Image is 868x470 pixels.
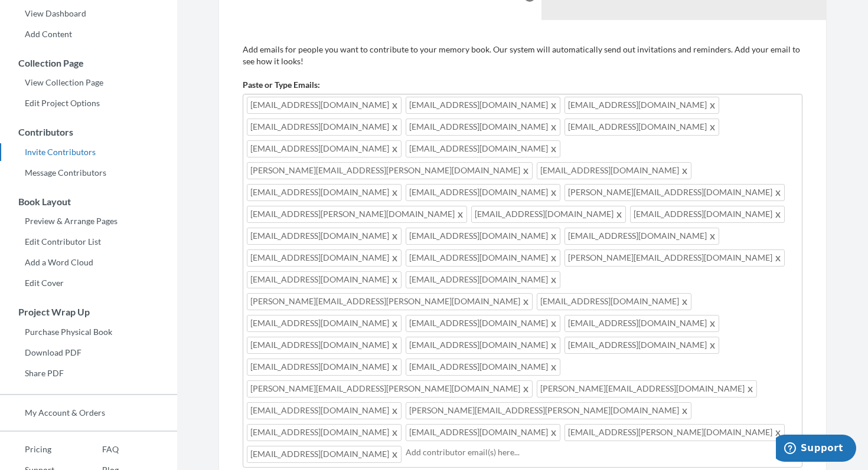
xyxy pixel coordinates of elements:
span: [EMAIL_ADDRESS][DOMAIN_NAME] [406,337,560,354]
span: [EMAIL_ADDRESS][DOMAIN_NAME] [247,424,402,441]
label: Paste or Type Emails: [243,79,320,91]
span: [EMAIL_ADDRESS][DOMAIN_NAME] [247,228,402,245]
span: [EMAIL_ADDRESS][DOMAIN_NAME] [564,97,719,114]
span: [PERSON_NAME][EMAIL_ADDRESS][DOMAIN_NAME] [564,249,785,267]
span: [EMAIL_ADDRESS][DOMAIN_NAME] [247,97,402,114]
span: [EMAIL_ADDRESS][DOMAIN_NAME] [406,359,560,376]
h3: Project Wrap Up [1,307,177,317]
span: [EMAIL_ADDRESS][DOMAIN_NAME] [247,119,402,136]
span: [EMAIL_ADDRESS][DOMAIN_NAME] [247,184,402,201]
input: Add contributor email(s) here... [406,446,798,459]
span: [EMAIL_ADDRESS][DOMAIN_NAME] [537,293,691,310]
span: [EMAIL_ADDRESS][DOMAIN_NAME] [247,140,402,157]
span: [EMAIL_ADDRESS][DOMAIN_NAME] [406,140,560,157]
a: FAQ [77,441,119,458]
span: [PERSON_NAME][EMAIL_ADDRESS][PERSON_NAME][DOMAIN_NAME] [247,293,533,310]
span: [EMAIL_ADDRESS][DOMAIN_NAME] [247,315,402,332]
span: [EMAIL_ADDRESS][DOMAIN_NAME] [406,249,560,267]
span: [EMAIL_ADDRESS][DOMAIN_NAME] [564,337,719,354]
span: [PERSON_NAME][EMAIL_ADDRESS][DOMAIN_NAME] [564,184,785,201]
span: [EMAIL_ADDRESS][DOMAIN_NAME] [406,271,560,288]
iframe: Opens a widget where you can chat to one of our agents [776,435,856,464]
p: Add emails for people you want to contribute to your memory book. Our system will automatically s... [243,44,802,67]
span: [EMAIL_ADDRESS][DOMAIN_NAME] [406,119,560,136]
h3: Contributors [1,127,177,137]
span: [EMAIL_ADDRESS][DOMAIN_NAME] [406,228,560,245]
span: [EMAIL_ADDRESS][DOMAIN_NAME] [406,97,560,114]
span: [EMAIL_ADDRESS][DOMAIN_NAME] [406,315,560,332]
span: [EMAIL_ADDRESS][DOMAIN_NAME] [406,184,560,201]
span: [EMAIL_ADDRESS][DOMAIN_NAME] [564,119,719,136]
span: [EMAIL_ADDRESS][DOMAIN_NAME] [247,271,402,288]
span: [PERSON_NAME][EMAIL_ADDRESS][DOMAIN_NAME] [537,380,757,397]
span: [PERSON_NAME][EMAIL_ADDRESS][PERSON_NAME][DOMAIN_NAME] [247,162,533,179]
span: [PERSON_NAME][EMAIL_ADDRESS][PERSON_NAME][DOMAIN_NAME] [406,402,691,419]
span: [EMAIL_ADDRESS][PERSON_NAME][DOMAIN_NAME] [247,206,467,223]
span: [EMAIL_ADDRESS][DOMAIN_NAME] [247,249,402,267]
span: [EMAIL_ADDRESS][DOMAIN_NAME] [564,315,719,332]
span: [EMAIL_ADDRESS][DOMAIN_NAME] [247,337,402,354]
span: [EMAIL_ADDRESS][DOMAIN_NAME] [471,206,626,223]
span: [EMAIL_ADDRESS][DOMAIN_NAME] [630,206,785,223]
span: [EMAIL_ADDRESS][PERSON_NAME][DOMAIN_NAME] [564,424,785,441]
span: [EMAIL_ADDRESS][DOMAIN_NAME] [564,228,719,245]
h3: Collection Page [1,58,177,68]
span: [EMAIL_ADDRESS][DOMAIN_NAME] [247,359,402,376]
span: [EMAIL_ADDRESS][DOMAIN_NAME] [537,162,691,179]
span: [PERSON_NAME][EMAIL_ADDRESS][PERSON_NAME][DOMAIN_NAME] [247,380,533,397]
span: [EMAIL_ADDRESS][DOMAIN_NAME] [406,424,560,441]
span: [EMAIL_ADDRESS][DOMAIN_NAME] [247,446,402,463]
h3: Book Layout [1,196,177,207]
span: [EMAIL_ADDRESS][DOMAIN_NAME] [247,402,402,419]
